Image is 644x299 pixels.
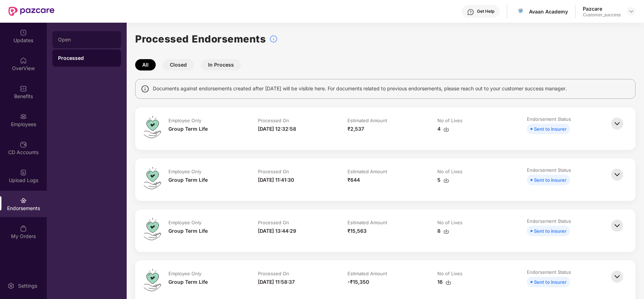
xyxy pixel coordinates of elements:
[168,270,201,277] div: Employee Only
[437,227,449,235] div: 8
[269,35,278,43] img: svg+xml;base64,PHN2ZyBpZD0iSW5mb18tXzMyeDMyIiBkYXRhLW5hbWU9IkluZm8gLSAzMngzMiIgeG1sbnM9Imh0dHA6Ly...
[168,227,208,235] div: Group Term Life
[437,176,449,184] div: 5
[347,270,387,277] div: Estimated Amount
[168,278,208,286] div: Group Term Life
[445,280,451,285] img: svg+xml;base64,PHN2ZyBpZD0iRG93bmxvYWQtMzJ4MzIiIHhtbG5zPSJodHRwOi8vd3d3LnczLm9yZy8yMDAwL3N2ZyIgd2...
[477,9,494,14] div: Get Help
[135,31,266,47] h1: Processed Endorsements
[609,167,625,182] img: svg+xml;base64,PHN2ZyBpZD0iQmFjay0zMngzMiIgeG1sbnM9Imh0dHA6Ly93d3cudzMub3JnLzIwMDAvc3ZnIiB3aWR0aD...
[258,270,289,277] div: Processed On
[609,116,625,131] img: svg+xml;base64,PHN2ZyBpZD0iQmFjay0zMngzMiIgeG1sbnM9Imh0dHA6Ly93d3cudzMub3JnLzIwMDAvc3ZnIiB3aWR0aD...
[347,176,360,184] div: ₹644
[347,227,367,235] div: ₹15,563
[583,5,621,12] div: Pazcare
[58,37,115,43] div: Open
[347,168,387,175] div: Estimated Amount
[516,6,526,17] img: download%20(2).png
[534,278,567,286] div: Sent to insurer
[153,85,567,92] span: Documents against endorsements created after [DATE] will be visible here. For documents related t...
[609,218,625,233] img: svg+xml;base64,PHN2ZyBpZD0iQmFjay0zMngzMiIgeG1sbnM9Imh0dHA6Ly93d3cudzMub3JnLzIwMDAvc3ZnIiB3aWR0aD...
[437,117,462,124] div: No of Lives
[144,167,161,189] img: svg+xml;base64,PHN2ZyB4bWxucz0iaHR0cDovL3d3dy53My5vcmcvMjAwMC9zdmciIHdpZHRoPSI0OS4zMiIgaGVpZ2h0PS...
[534,176,567,184] div: Sent to insurer
[201,59,241,70] button: In Process
[8,7,54,16] img: New Pazcare Logo
[609,269,625,284] img: svg+xml;base64,PHN2ZyBpZD0iQmFjay0zMngzMiIgeG1sbnM9Imh0dHA6Ly93d3cudzMub3JnLzIwMDAvc3ZnIiB3aWR0aD...
[347,117,387,124] div: Estimated Amount
[258,227,296,235] div: [DATE] 13:44:29
[58,55,115,62] div: Processed
[144,269,161,291] img: svg+xml;base64,PHN2ZyB4bWxucz0iaHR0cDovL3d3dy53My5vcmcvMjAwMC9zdmciIHdpZHRoPSI0OS4zMiIgaGVpZ2h0PS...
[347,125,364,133] div: ₹2,537
[628,9,634,14] img: svg+xml;base64,PHN2ZyBpZD0iRHJvcGRvd24tMzJ4MzIiIHhtbG5zPSJodHRwOi8vd3d3LnczLm9yZy8yMDAwL3N2ZyIgd2...
[168,168,201,175] div: Employee Only
[437,270,462,277] div: No of Lives
[7,282,15,289] img: svg+xml;base64,PHN2ZyBpZD0iU2V0dGluZy0yMHgyMCIgeG1sbnM9Imh0dHA6Ly93d3cudzMub3JnLzIwMDAvc3ZnIiB3aW...
[527,218,571,224] div: Endorsement Status
[20,113,27,120] img: svg+xml;base64,PHN2ZyBpZD0iRW1wbG95ZWVzIiB4bWxucz0iaHR0cDovL3d3dy53My5vcmcvMjAwMC9zdmciIHdpZHRoPS...
[583,12,621,18] div: Customer_success
[437,125,449,133] div: 4
[20,197,27,204] img: svg+xml;base64,PHN2ZyBpZD0iRW5kb3JzZW1lbnRzIiB4bWxucz0iaHR0cDovL3d3dy53My5vcmcvMjAwMC9zdmciIHdpZH...
[534,227,567,235] div: Sent to insurer
[527,116,571,122] div: Endorsement Status
[20,169,27,176] img: svg+xml;base64,PHN2ZyBpZD0iVXBsb2FkX0xvZ3MiIGRhdGEtbmFtZT0iVXBsb2FkIExvZ3MiIHhtbG5zPSJodHRwOi8vd3...
[258,117,289,124] div: Processed On
[258,125,296,133] div: [DATE] 12:32:58
[437,278,451,286] div: 16
[443,229,449,234] img: svg+xml;base64,PHN2ZyBpZD0iRG93bmxvYWQtMzJ4MzIiIHhtbG5zPSJodHRwOi8vd3d3LnczLm9yZy8yMDAwL3N2ZyIgd2...
[258,176,294,184] div: [DATE] 11:41:30
[20,29,27,36] img: svg+xml;base64,PHN2ZyBpZD0iVXBkYXRlZCIgeG1sbnM9Imh0dHA6Ly93d3cudzMub3JnLzIwMDAvc3ZnIiB3aWR0aD0iMj...
[168,125,208,133] div: Group Term Life
[144,116,161,138] img: svg+xml;base64,PHN2ZyB4bWxucz0iaHR0cDovL3d3dy53My5vcmcvMjAwMC9zdmciIHdpZHRoPSI0OS4zMiIgaGVpZ2h0PS...
[20,85,27,92] img: svg+xml;base64,PHN2ZyBpZD0iQmVuZWZpdHMiIHhtbG5zPSJodHRwOi8vd3d3LnczLm9yZy8yMDAwL3N2ZyIgd2lkdGg9Ij...
[258,168,289,175] div: Processed On
[437,168,462,175] div: No of Lives
[168,219,201,226] div: Employee Only
[347,278,369,286] div: -₹15,350
[529,8,568,15] div: Avaan Academy
[20,225,27,232] img: svg+xml;base64,PHN2ZyBpZD0iTXlfT3JkZXJzIiBkYXRhLW5hbWU9Ik15IE9yZGVycyIgeG1sbnM9Imh0dHA6Ly93d3cudz...
[141,85,149,93] img: svg+xml;base64,PHN2ZyBpZD0iSW5mbyIgeG1sbnM9Imh0dHA6Ly93d3cudzMub3JnLzIwMDAvc3ZnIiB3aWR0aD0iMTQiIG...
[20,141,27,148] img: svg+xml;base64,PHN2ZyBpZD0iQ0RfQWNjb3VudHMiIGRhdGEtbmFtZT0iQ0QgQWNjb3VudHMiIHhtbG5zPSJodHRwOi8vd3...
[168,176,208,184] div: Group Term Life
[135,59,156,70] button: All
[16,282,39,289] div: Settings
[534,125,567,133] div: Sent to insurer
[144,218,161,240] img: svg+xml;base64,PHN2ZyB4bWxucz0iaHR0cDovL3d3dy53My5vcmcvMjAwMC9zdmciIHdpZHRoPSI0OS4zMiIgaGVpZ2h0PS...
[467,9,474,16] img: svg+xml;base64,PHN2ZyBpZD0iSGVscC0zMngzMiIgeG1sbnM9Imh0dHA6Ly93d3cudzMub3JnLzIwMDAvc3ZnIiB3aWR0aD...
[163,59,194,70] button: Closed
[443,177,449,183] img: svg+xml;base64,PHN2ZyBpZD0iRG93bmxvYWQtMzJ4MzIiIHhtbG5zPSJodHRwOi8vd3d3LnczLm9yZy8yMDAwL3N2ZyIgd2...
[258,219,289,226] div: Processed On
[443,126,449,132] img: svg+xml;base64,PHN2ZyBpZD0iRG93bmxvYWQtMzJ4MzIiIHhtbG5zPSJodHRwOi8vd3d3LnczLm9yZy8yMDAwL3N2ZyIgd2...
[258,278,295,286] div: [DATE] 11:58:37
[347,219,387,226] div: Estimated Amount
[527,269,571,275] div: Endorsement Status
[20,57,27,64] img: svg+xml;base64,PHN2ZyBpZD0iSG9tZSIgeG1sbnM9Imh0dHA6Ly93d3cudzMub3JnLzIwMDAvc3ZnIiB3aWR0aD0iMjAiIG...
[527,167,571,173] div: Endorsement Status
[168,117,201,124] div: Employee Only
[437,219,462,226] div: No of Lives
